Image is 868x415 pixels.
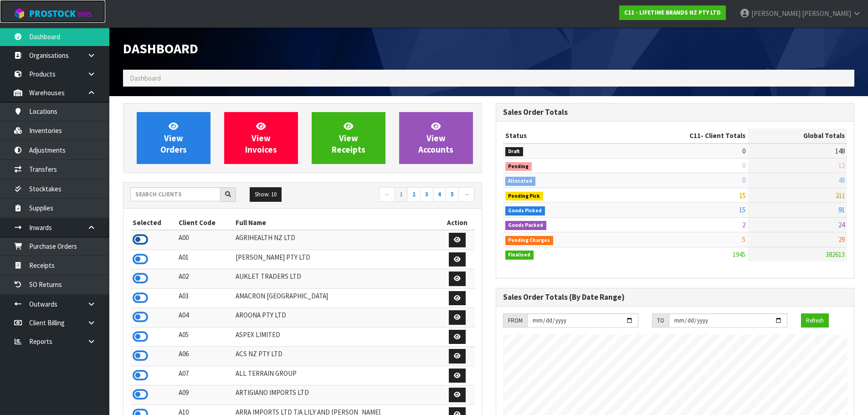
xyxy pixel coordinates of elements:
div: TO [652,313,669,328]
a: ViewAccounts [399,112,473,164]
th: Global Totals [748,128,847,143]
td: ACS NZ PTY LTD [233,347,440,366]
span: Goods Packed [505,221,547,230]
td: AROONA PTY LTD [233,308,440,328]
span: View Receipts [332,121,365,155]
button: Refresh [801,313,829,328]
th: - Client Totals [616,128,748,143]
span: Dashboard [123,40,198,57]
th: Action [440,215,475,230]
span: Allocated [505,177,536,186]
td: AGRIHEALTH NZ LTD [233,230,440,250]
span: Finalised [505,251,534,260]
td: ALL TERRAIN GROUP [233,366,440,385]
a: → [458,187,474,202]
td: A04 [176,308,234,328]
span: 1945 [733,250,745,259]
small: WMS [77,10,92,19]
td: A05 [176,327,234,347]
td: A06 [176,347,234,366]
div: FROM [503,313,527,328]
th: Client Code [176,215,234,230]
span: 382613 [826,250,845,259]
nav: Page navigation [309,187,475,203]
span: C11 [689,131,701,140]
span: View Orders [160,121,187,155]
h3: Sales Order Totals (By Date Range) [503,293,847,302]
span: [PERSON_NAME] [802,9,851,18]
a: ← [379,187,395,202]
span: 0 [742,147,745,155]
span: 91 [838,205,845,214]
a: 5 [446,187,459,202]
span: View Accounts [418,121,453,155]
span: 12 [838,161,845,170]
a: C11 - LIFETIME BRANDS NZ PTY LTD [619,5,726,20]
td: A02 [176,269,234,289]
a: 3 [420,187,433,202]
span: 15 [739,191,745,200]
button: Show: 10 [250,187,282,202]
span: 15 [739,205,745,214]
span: 48 [838,176,845,184]
span: Dashboard [130,74,161,82]
span: 211 [835,191,845,200]
h3: Sales Order Totals [503,108,847,117]
td: AMACRON [GEOGRAPHIC_DATA] [233,288,440,308]
td: AUKLET TRADERS LTD [233,269,440,289]
a: ViewInvoices [224,112,298,164]
span: 0 [742,176,745,184]
span: Pending Charges [505,236,554,245]
span: ProStock [29,8,76,20]
span: Goods Picked [505,206,545,215]
td: ARTIGIANO IMPORTS LTD [233,385,440,405]
span: 2 [742,220,745,229]
th: Selected [130,215,176,230]
span: 29 [838,235,845,244]
td: A07 [176,366,234,385]
a: ViewOrders [137,112,211,164]
td: A01 [176,250,234,269]
span: 148 [835,147,845,155]
a: 2 [407,187,421,202]
span: Pending Pick [505,192,544,201]
td: ASPEX LIMITED [233,327,440,347]
th: Full Name [233,215,440,230]
strong: C11 - LIFETIME BRANDS NZ PTY LTD [624,9,721,16]
span: Pending [505,162,532,171]
a: 4 [433,187,446,202]
span: 0 [742,161,745,170]
span: 24 [838,220,845,229]
td: A09 [176,385,234,405]
span: 5 [742,235,745,244]
input: Search clients [130,187,221,201]
span: Draft [505,147,524,156]
a: 1 [395,187,408,202]
th: Status [503,128,617,143]
a: ViewReceipts [312,112,385,164]
span: [PERSON_NAME] [751,9,801,18]
img: cube-alt.png [14,8,25,19]
td: [PERSON_NAME] PTY LTD [233,250,440,269]
td: A03 [176,288,234,308]
span: View Invoices [245,121,277,155]
td: A00 [176,230,234,250]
